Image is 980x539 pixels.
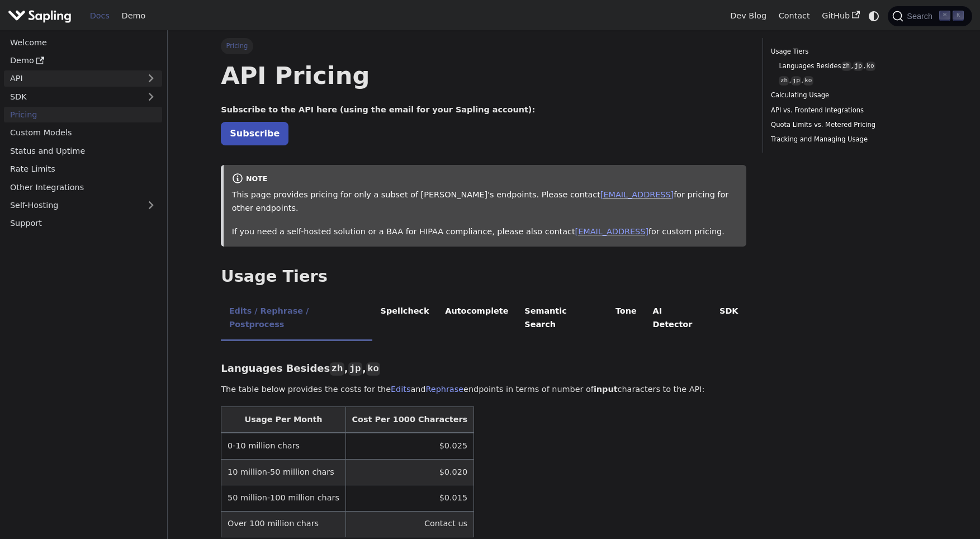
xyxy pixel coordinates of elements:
li: SDK [712,297,746,341]
a: Contact [773,7,816,25]
td: Contact us [345,511,474,537]
td: 0-10 million chars [221,433,345,459]
code: zh [841,62,851,71]
a: Calculating Usage [771,90,922,101]
a: Status and Uptime [4,143,162,159]
a: Sapling.ai [8,8,75,24]
kbd: ⌘ [939,11,950,21]
a: GitHub [816,7,865,25]
a: Edits [391,385,410,394]
kbd: K [953,11,964,21]
a: Demo [116,7,152,25]
td: Over 100 million chars [221,511,345,537]
a: [EMAIL_ADDRESS] [600,190,674,199]
li: Autocomplete [437,297,517,341]
a: Other Integrations [4,179,162,195]
button: Expand sidebar category 'API' [140,70,162,87]
code: zh [779,76,789,86]
span: Pricing [221,38,253,54]
li: Tone [608,297,645,341]
li: Edits / Rephrase / Postprocess [221,297,372,341]
div: note [232,173,738,186]
nav: Breadcrumbs [221,38,746,54]
strong: input [594,385,618,394]
h2: Usage Tiers [221,267,746,287]
a: Quota Limits vs. Metered Pricing [771,120,922,130]
a: SDK [4,88,140,105]
p: If you need a self-hosted solution or a BAA for HIPAA compliance, please also contact for custom ... [232,225,738,239]
a: [EMAIL_ADDRESS] [575,227,648,236]
a: Usage Tiers [771,46,922,57]
a: API [4,70,140,87]
a: Self-Hosting [4,197,162,214]
code: jp [348,362,362,376]
strong: Subscribe to the API here (using the email for your Sapling account): [221,105,535,114]
a: zh,jp,ko [779,75,919,86]
a: Tracking and Managing Usage [771,134,922,145]
p: The table below provides the costs for the and endpoints in terms of number of characters to the ... [221,383,746,396]
a: Pricing [4,107,162,123]
a: Rate Limits [4,161,162,177]
li: Spellcheck [372,297,437,341]
td: 10 million-50 million chars [221,459,345,485]
h3: Languages Besides , , [221,362,746,375]
a: Languages Besideszh,jp,ko [779,61,919,72]
span: Search [903,12,939,21]
code: ko [366,362,380,376]
code: jp [791,76,801,86]
td: 50 million-100 million chars [221,485,345,511]
a: Dev Blog [724,7,772,25]
a: Welcome [4,34,162,50]
code: ko [865,62,875,71]
th: Usage Per Month [221,407,345,433]
td: $0.020 [345,459,474,485]
a: Docs [84,7,116,25]
img: Sapling.ai [8,8,72,24]
li: AI Detector [645,297,712,341]
a: Support [4,215,162,231]
code: zh [330,362,344,376]
a: API vs. Frontend Integrations [771,105,922,116]
a: Custom Models [4,125,162,141]
h1: API Pricing [221,60,746,91]
th: Cost Per 1000 Characters [345,407,474,433]
p: This page provides pricing for only a subset of [PERSON_NAME]'s endpoints. Please contact for pri... [232,188,738,215]
code: ko [803,76,813,86]
a: Demo [4,53,162,69]
td: $0.015 [345,485,474,511]
button: Search (Command+K) [888,6,972,26]
li: Semantic Search [517,297,608,341]
a: Rephrase [425,385,463,394]
a: Subscribe [221,122,288,145]
td: $0.025 [345,433,474,459]
code: jp [853,62,863,71]
button: Expand sidebar category 'SDK' [140,88,162,105]
button: Switch between dark and light mode (currently system mode) [866,8,882,24]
